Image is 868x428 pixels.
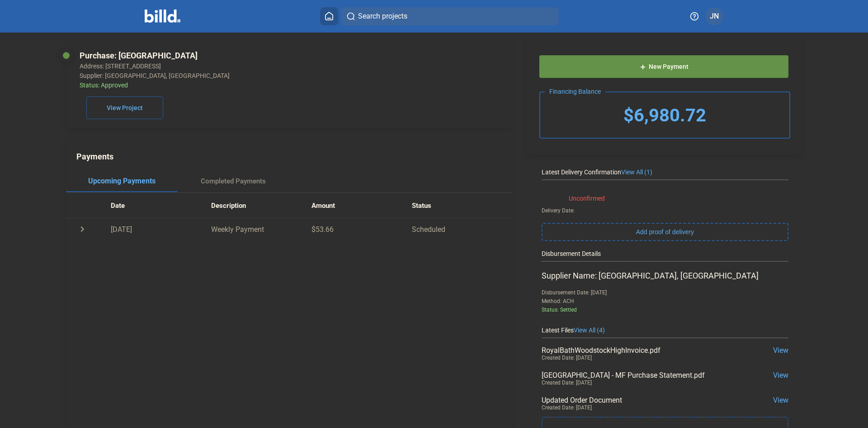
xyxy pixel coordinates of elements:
div: Method: ACH [542,298,788,304]
div: Upcoming Payments [88,177,156,185]
span: View [773,396,788,404]
td: $53.66 [311,218,412,240]
div: $6,980.72 [540,92,789,138]
div: Latest Delivery Confirmation [542,168,788,176]
div: Supplier: [GEOGRAPHIC_DATA], [GEOGRAPHIC_DATA] [80,72,415,79]
th: Amount [311,193,412,218]
span: New Payment [649,63,689,71]
td: [DATE] [111,218,211,240]
div: Financing Balance [545,88,605,95]
button: JN [705,7,723,25]
div: Created Date: [DATE] [542,355,592,361]
div: Created Date: [DATE] [542,380,592,386]
div: Unconfirmed [569,195,605,202]
span: View [773,346,788,355]
div: Disbursement Date: [DATE] [542,289,788,296]
span: Search projects [358,11,407,22]
span: View [773,371,788,380]
div: Status: Settled [542,307,788,313]
div: Disbursement Details [542,250,788,257]
div: [GEOGRAPHIC_DATA] - MF Purchase Statement.pdf [542,371,739,380]
th: Description [211,193,311,218]
th: Status [412,193,512,218]
button: Search projects [341,7,559,25]
div: Address: [STREET_ADDRESS] [80,63,415,70]
span: View All (4) [574,327,605,334]
button: New Payment [539,55,788,78]
div: Payments [76,152,512,161]
span: Add proof of delivery [636,228,694,236]
div: Updated Order Document [542,396,739,404]
div: Completed Payments [201,177,266,185]
button: Add proof of delivery [542,223,788,241]
span: View Project [107,105,143,112]
th: Date [111,193,211,218]
button: View Project [86,96,163,119]
div: RoyalBathWoodstockHighInvoice.pdf [542,346,739,355]
div: Supplier Name: [GEOGRAPHIC_DATA], [GEOGRAPHIC_DATA] [542,271,788,280]
td: Scheduled [412,218,512,240]
span: JN [710,11,719,22]
span: View All (1) [621,168,652,176]
div: Created Date: [DATE] [542,404,592,411]
div: Status: Approved [80,82,415,89]
div: Delivery Date: [542,207,788,214]
td: Weekly Payment [211,218,311,240]
div: Latest Files [542,327,788,334]
img: Billd Company Logo [145,10,180,23]
div: Purchase: [GEOGRAPHIC_DATA] [80,51,415,60]
mat-icon: add [639,63,646,71]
